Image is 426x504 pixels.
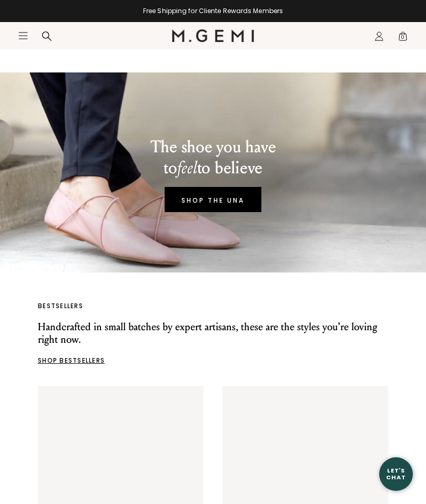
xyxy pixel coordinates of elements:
[379,467,413,480] div: Let's Chat
[150,136,276,157] p: The shoe you have
[38,356,388,365] p: SHOP BESTSELLERS
[398,33,408,44] span: 0
[38,302,388,310] p: BESTSELLERS
[38,321,388,346] p: Handcrafted in small batches by expert artisans, these are the styles you’re loving right now.
[38,302,388,365] a: BESTSELLERS Handcrafted in small batches by expert artisans, these are the styles you’re loving r...
[18,30,28,41] button: Open site menu
[172,29,255,42] img: M.Gemi
[150,157,276,178] p: to to believe
[165,187,261,212] a: SHOP THE UNA
[177,158,197,178] em: feel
